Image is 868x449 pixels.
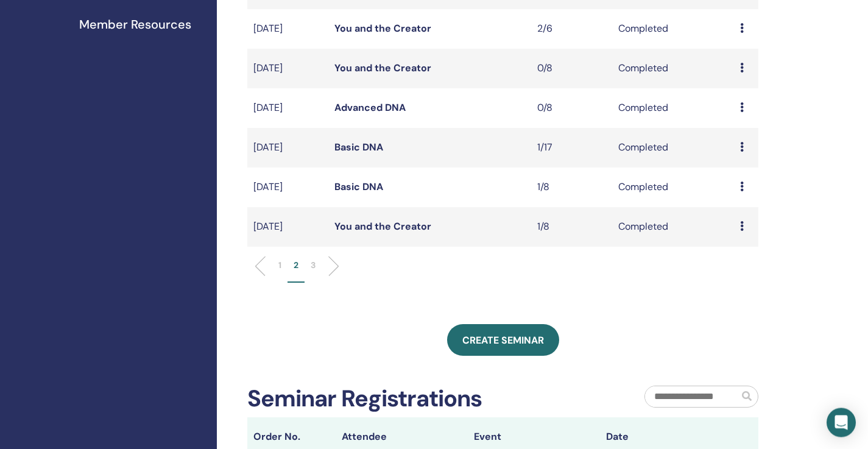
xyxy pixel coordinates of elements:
[247,88,328,128] td: [DATE]
[531,168,612,207] td: 1/8
[531,88,612,128] td: 0/8
[531,9,612,49] td: 2/6
[531,207,612,247] td: 1/8
[827,408,856,437] div: Open Intercom Messenger
[247,128,328,168] td: [DATE]
[334,22,431,35] a: You and the Creator
[278,259,281,272] p: 1
[462,334,544,347] span: Create seminar
[531,128,612,168] td: 1/17
[612,9,734,49] td: Completed
[334,180,383,193] a: Basic DNA
[447,324,559,356] a: Create seminar
[294,259,298,272] p: 2
[247,207,328,247] td: [DATE]
[334,101,406,114] a: Advanced DNA
[531,49,612,88] td: 0/8
[311,259,316,272] p: 3
[612,207,734,247] td: Completed
[247,49,328,88] td: [DATE]
[612,49,734,88] td: Completed
[79,15,191,34] span: Member Resources
[247,9,328,49] td: [DATE]
[334,62,431,74] a: You and the Creator
[612,168,734,207] td: Completed
[247,168,328,207] td: [DATE]
[334,141,383,154] a: Basic DNA
[334,220,431,233] a: You and the Creator
[612,88,734,128] td: Completed
[247,385,482,413] h2: Seminar Registrations
[612,128,734,168] td: Completed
